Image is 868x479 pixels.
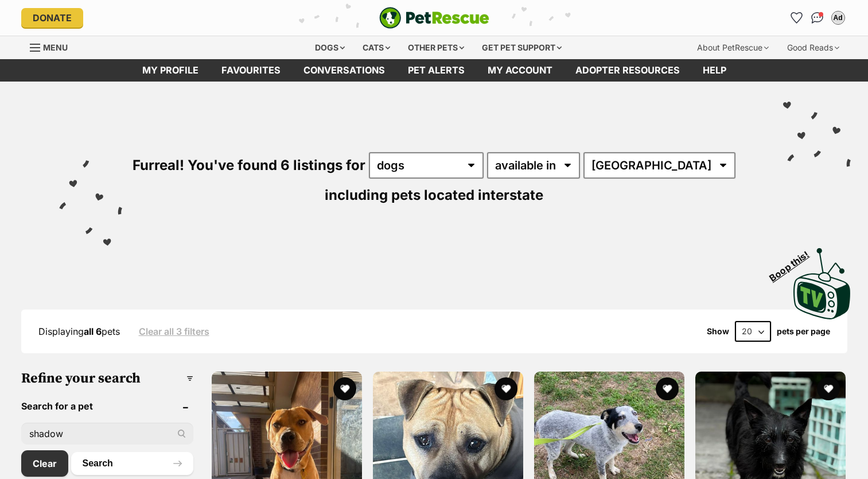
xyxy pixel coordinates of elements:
div: Cats [355,36,398,59]
a: Favourites [788,9,806,27]
img: logo-e224e6f780fb5917bec1dbf3a21bbac754714ae5b6737aabdf751b685950b380.svg [379,7,489,29]
a: Favourites [210,59,292,82]
span: including pets located interstate [325,187,543,203]
ul: Account quick links [788,9,847,27]
input: Toby [21,423,193,445]
div: Get pet support [474,36,570,59]
a: Conversations [808,9,827,27]
a: My account [476,59,564,82]
div: About PetRescue [689,36,777,59]
span: Furreal! You've found 6 listings for [133,157,365,173]
button: favourite [333,377,356,400]
a: Pet alerts [396,59,476,82]
div: Other pets [400,36,472,59]
a: My profile [131,59,210,82]
label: pets per page [777,327,830,336]
h3: Refine your search [21,370,193,387]
a: conversations [292,59,396,82]
span: Displaying pets [38,326,120,337]
strong: all 6 [84,326,102,337]
button: My account [829,9,847,27]
a: Clear [21,450,68,477]
a: Boop this! [793,238,851,322]
header: Search for a pet [21,401,193,411]
button: favourite [656,377,679,400]
a: Clear all 3 filters [139,326,209,337]
a: PetRescue [379,7,489,29]
div: Good Reads [779,36,847,59]
span: Menu [43,43,68,52]
a: Donate [21,8,83,28]
span: Show [707,327,729,336]
div: Ad [832,12,844,24]
button: Search [71,452,193,475]
a: Menu [30,36,76,57]
button: favourite [495,377,517,400]
div: Dogs [307,36,353,59]
img: PetRescue TV logo [793,248,851,319]
span: Boop this! [768,242,820,283]
button: favourite [818,377,840,400]
a: Help [691,59,738,82]
img: chat-41dd97257d64d25036548639549fe6c8038ab92f7586957e7f3b1b290dea8141.svg [811,12,823,24]
a: Adopter resources [564,59,691,82]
